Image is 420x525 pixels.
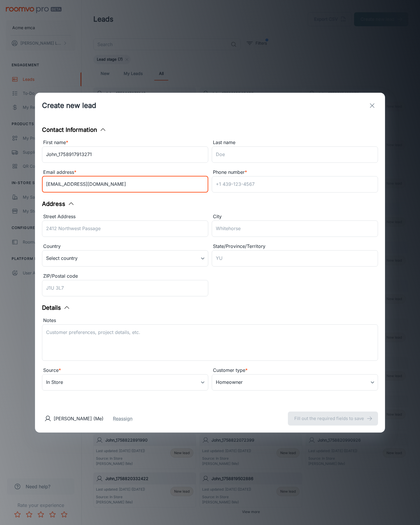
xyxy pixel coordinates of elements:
[42,250,208,267] div: Select country
[42,272,208,280] div: ZIP/Postal code
[212,176,378,192] input: +1 439-123-4567
[212,250,378,267] input: YU
[366,100,378,111] button: exit
[42,220,208,237] input: 2412 Northwest Passage
[42,303,70,312] button: Details
[113,415,132,422] button: Reassign
[54,415,104,422] p: [PERSON_NAME] (Me)
[42,280,208,296] input: J1U 3L7
[42,199,75,208] button: Address
[42,146,208,163] input: John
[212,146,378,163] input: Doe
[42,374,208,391] div: In Store
[212,367,378,374] div: Customer type
[42,317,378,324] div: Notes
[212,374,378,391] div: Homeowner
[212,243,378,250] div: State/Province/Territory
[42,176,208,192] input: myname@example.com
[42,169,208,176] div: Email address
[42,100,96,111] h1: Create new lead
[42,125,106,134] button: Contact Information
[42,213,208,220] div: Street Address
[212,139,378,146] div: Last name
[212,169,378,176] div: Phone number
[212,220,378,237] input: Whitehorse
[42,367,208,374] div: Source
[212,213,378,220] div: City
[42,243,208,250] div: Country
[42,139,208,146] div: First name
